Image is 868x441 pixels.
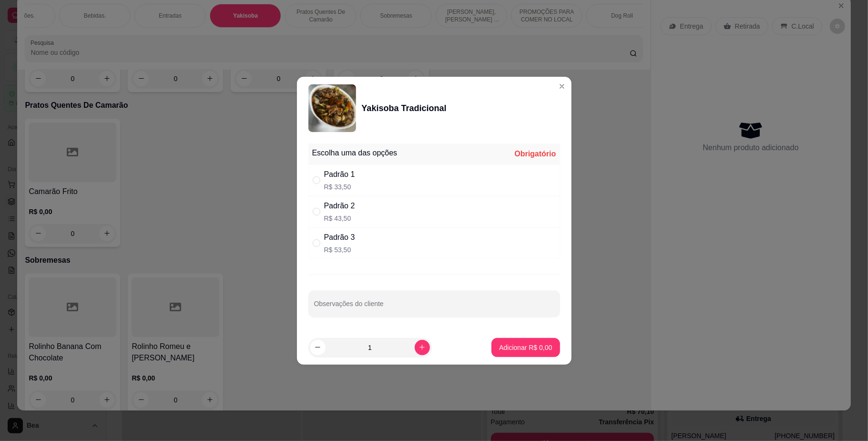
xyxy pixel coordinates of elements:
[324,232,355,243] div: Padrão 3
[324,245,355,255] p: R$ 53,50
[314,303,554,312] input: Observações do cliente
[324,169,355,180] div: Padrão 1
[554,79,570,94] button: Close
[310,340,326,355] button: decrease-product-quantity
[324,182,355,192] p: R$ 33,50
[312,147,398,159] div: Escolha uma das opções
[514,148,556,160] div: Obrigatório
[324,214,355,223] p: R$ 43,50
[415,340,430,355] button: increase-product-quantity
[308,84,356,132] img: product-image
[491,338,560,357] button: Adicionar R$ 0,00
[362,102,447,115] div: Yakisoba Tradicional
[324,200,355,212] div: Padrão 2
[499,343,552,352] p: Adicionar R$ 0,00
